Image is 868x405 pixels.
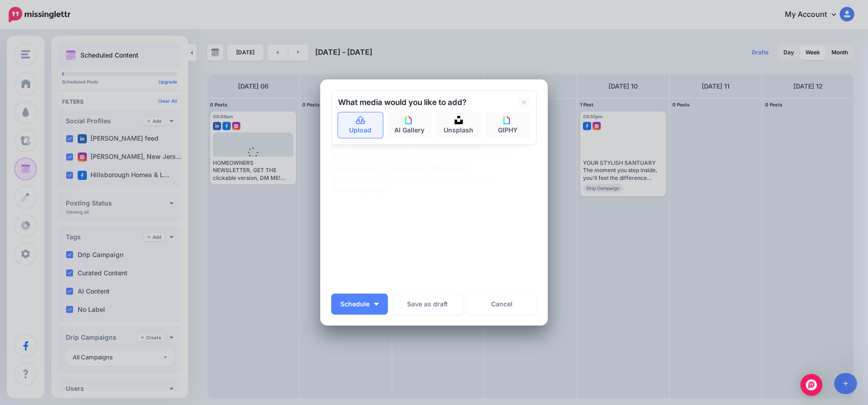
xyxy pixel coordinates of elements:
[405,116,413,124] img: icon-giphy-square.png
[436,112,481,138] a: Unsplash
[455,116,463,124] img: icon-unsplash-square.png
[340,301,370,307] span: Schedule
[338,112,383,138] a: Upload
[392,294,462,315] button: Save as draft
[467,294,537,315] a: Cancel
[503,116,512,124] img: icon-giphy-square.png
[486,112,530,138] a: GIPHY
[331,130,541,195] textarea: To enrich screen reader interactions, please activate Accessibility in Grammarly extension settings
[331,294,388,315] button: Schedule
[800,374,822,396] div: Open Intercom Messenger
[374,303,379,305] img: arrow-down-white.png
[338,99,466,106] h2: What media would you like to add?
[387,112,432,138] a: AI Gallery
